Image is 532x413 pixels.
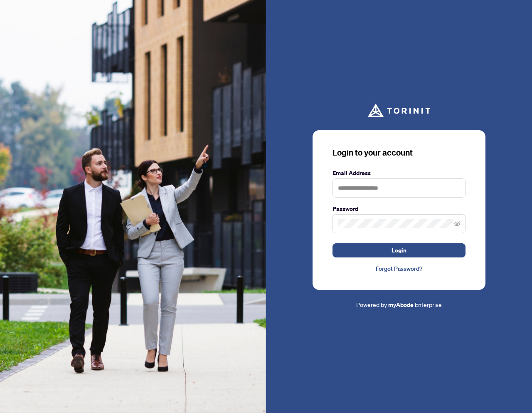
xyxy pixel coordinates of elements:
img: ma-logo [368,104,430,117]
span: eye-invisible [454,221,460,227]
button: Login [332,243,465,257]
span: Login [392,244,406,257]
h3: Login to your account [332,147,465,158]
a: Forgot Password? [332,264,465,273]
a: myAbode [388,300,414,309]
span: Enterprise [415,301,442,308]
label: Password [332,204,465,213]
span: Powered by [356,301,387,308]
label: Email Address [332,168,465,178]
